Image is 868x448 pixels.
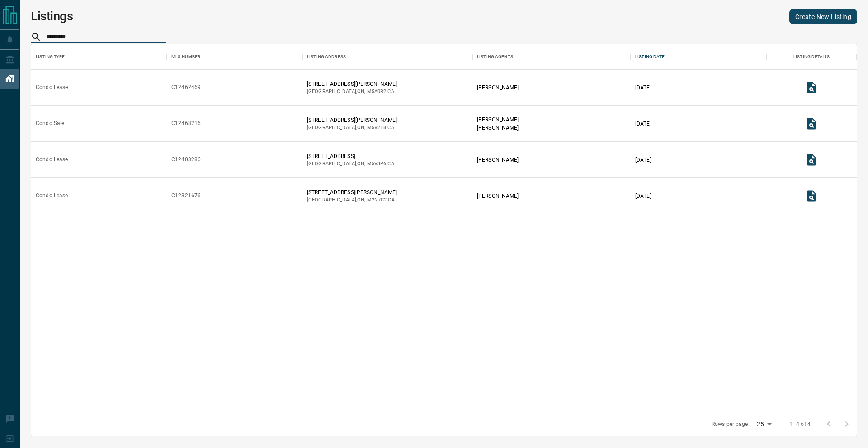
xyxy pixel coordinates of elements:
[31,9,73,23] h1: Listings
[307,188,397,196] p: [STREET_ADDRESS][PERSON_NAME]
[307,88,397,95] p: [GEOGRAPHIC_DATA] , ON , CA
[307,80,397,88] p: [STREET_ADDRESS][PERSON_NAME]
[171,192,201,200] div: C12321676
[171,44,200,70] div: MLS Number
[789,9,857,24] a: Create New Listing
[307,124,397,131] p: [GEOGRAPHIC_DATA] , ON , CA
[802,187,821,205] button: View Listing Details
[802,151,821,169] button: View Listing Details
[635,156,651,164] p: [DATE]
[171,84,201,91] div: C12462469
[477,124,519,132] p: [PERSON_NAME]
[477,116,519,124] p: [PERSON_NAME]
[793,44,830,70] div: Listing Details
[171,120,201,127] div: C12463216
[36,156,68,163] div: Condo Lease
[477,192,519,200] p: [PERSON_NAME]
[631,44,766,70] div: Listing Date
[167,44,302,70] div: MLS Number
[635,120,651,128] p: [DATE]
[307,116,397,124] p: [STREET_ADDRESS][PERSON_NAME]
[36,44,65,70] div: Listing Type
[302,44,472,70] div: Listing Address
[367,125,387,131] span: m5v2t8
[477,44,513,70] div: Listing Agents
[307,152,394,160] p: [STREET_ADDRESS]
[712,420,750,428] p: Rows per page:
[367,197,387,203] span: m2n7c2
[766,44,857,70] div: Listing Details
[36,192,68,200] div: Condo Lease
[789,420,811,428] p: 1–4 of 4
[477,156,519,164] p: [PERSON_NAME]
[367,161,387,167] span: m5v3p6
[472,44,631,70] div: Listing Agents
[307,196,397,204] p: [GEOGRAPHIC_DATA] , ON , CA
[635,192,651,200] p: [DATE]
[171,156,201,163] div: C12403286
[477,84,519,92] p: [PERSON_NAME]
[36,120,64,127] div: Condo Sale
[802,79,821,97] button: View Listing Details
[802,115,821,133] button: View Listing Details
[635,84,651,92] p: [DATE]
[36,84,68,91] div: Condo Lease
[635,44,665,70] div: Listing Date
[753,418,775,431] div: 25
[31,44,167,70] div: Listing Type
[367,89,387,94] span: m5a0r2
[307,160,394,168] p: [GEOGRAPHIC_DATA] , ON , CA
[307,44,346,70] div: Listing Address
